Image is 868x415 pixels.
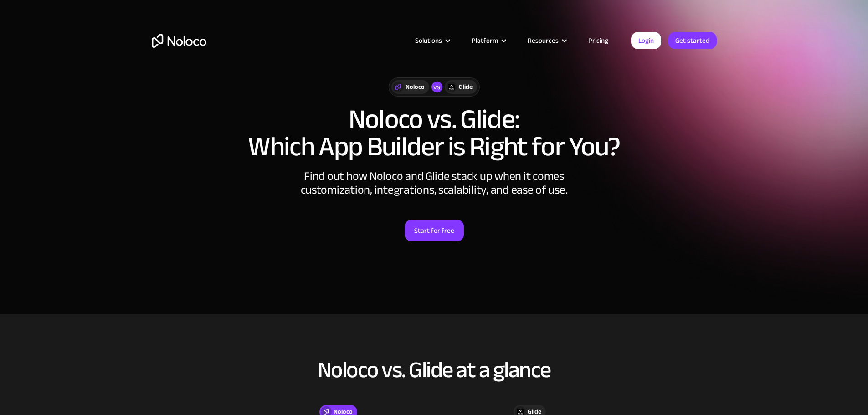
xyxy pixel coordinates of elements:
[472,35,498,46] div: Platform
[577,35,620,46] a: Pricing
[152,106,717,160] h1: Noloco vs. Glide: Which App Builder is Right for You?
[405,220,464,241] a: Start for free
[631,32,661,49] a: Login
[406,82,425,92] div: Noloco
[152,34,206,48] a: home
[516,35,577,46] div: Resources
[415,35,442,46] div: Solutions
[460,35,516,46] div: Platform
[528,35,559,46] div: Resources
[152,358,717,382] h2: Noloco vs. Glide at a glance
[431,82,442,92] div: vs
[298,169,571,197] div: Find out how Noloco and Glide stack up when it comes customization, integrations, scalability, an...
[459,82,473,92] div: Glide
[404,35,460,46] div: Solutions
[668,32,717,49] a: Get started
